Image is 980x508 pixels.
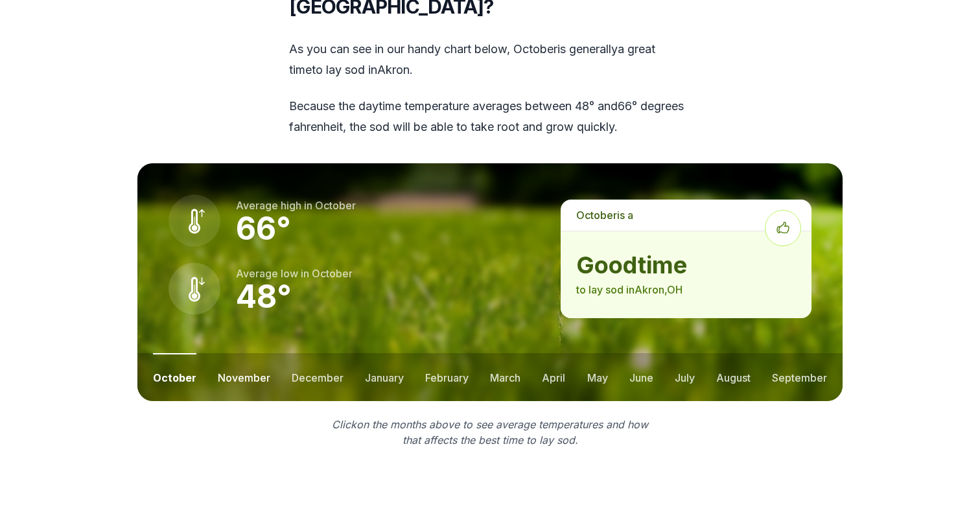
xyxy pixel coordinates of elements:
p: Click on the months above to see average temperatures and how that affects the best time to lay sod. [324,417,656,448]
p: is a [561,200,811,231]
p: Average high in [236,198,356,213]
strong: 48 ° [236,277,292,316]
span: october [576,209,617,222]
span: october [312,267,353,280]
button: may [587,353,608,401]
button: october [153,353,196,401]
div: As you can see in our handy chart below, is generally a great time to lay sod in Akron . [289,39,691,137]
p: to lay sod in Akron , OH [576,282,796,297]
button: december [292,353,344,401]
button: june [629,353,653,401]
p: Average low in [236,266,353,281]
button: january [365,353,404,401]
button: april [542,353,565,401]
span: october [315,199,356,212]
button: july [675,353,695,401]
button: february [425,353,469,401]
button: november [218,353,270,401]
strong: good time [576,252,796,278]
span: october [513,42,557,56]
p: Because the daytime temperature averages between 48 ° and 66 ° degrees fahrenheit, the sod will b... [289,96,691,137]
button: march [490,353,520,401]
strong: 66 ° [236,209,291,248]
button: august [716,353,751,401]
button: september [772,353,827,401]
